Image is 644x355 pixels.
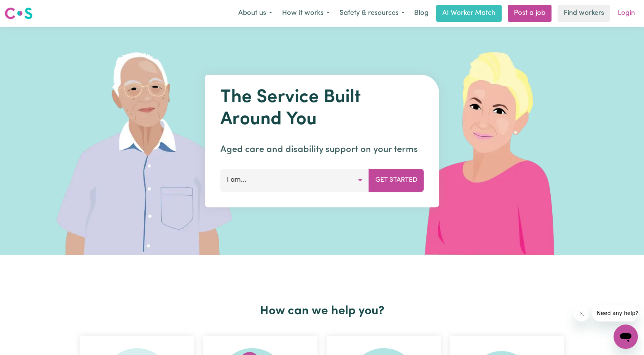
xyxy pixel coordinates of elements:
a: Find workers [558,5,610,22]
a: AI Worker Match [436,5,502,22]
span: Need any help? [5,5,46,11]
button: About us [233,5,277,21]
a: Post a job [508,5,552,22]
p: Aged care and disability support on your terms [220,143,424,157]
a: Login [613,5,639,22]
button: Get Started [369,169,424,192]
a: Blog [410,5,433,22]
button: I am... [220,169,369,192]
button: How it works [277,5,335,21]
iframe: Close message [574,306,589,321]
h2: How can we help you? [75,304,569,318]
iframe: Button to launch messaging window [614,325,638,349]
img: Careseekers logo [5,6,33,20]
iframe: Message from company [592,305,638,321]
h1: The Service Built Around You [220,87,424,131]
a: Careseekers logo [5,5,33,22]
button: Safety & resources [335,5,410,21]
